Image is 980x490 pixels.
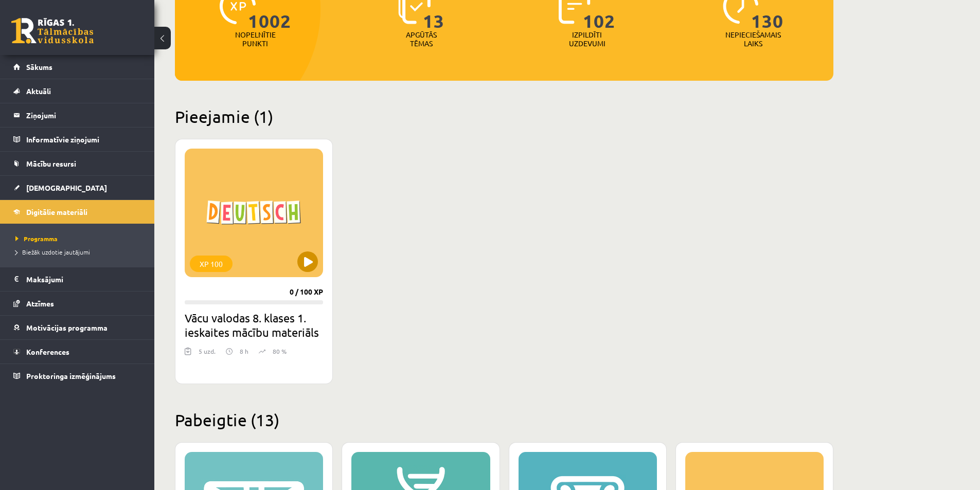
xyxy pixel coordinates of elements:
span: Digitālie materiāli [26,207,87,216]
h2: Vācu valodas 8. klases 1. ieskaites mācību materiāls [185,311,323,339]
span: Proktoringa izmēģinājums [26,371,116,380]
a: Sākums [13,55,141,79]
span: [DEMOGRAPHIC_DATA] [26,183,107,192]
div: 5 uzd. [199,347,216,362]
legend: Ziņojumi [26,103,141,127]
span: Konferences [26,347,69,356]
p: Apgūtās tēmas [401,30,441,48]
span: Aktuāli [26,86,51,96]
span: Mācību resursi [26,159,76,168]
span: Biežāk uzdotie jautājumi [15,248,90,256]
h2: Pabeigtie (13) [175,410,833,430]
span: Motivācijas programma [26,323,108,332]
a: Maksājumi [13,267,141,291]
a: Mācību resursi [13,152,141,175]
span: Sākums [26,62,52,71]
a: Konferences [13,340,141,364]
a: Atzīmes [13,292,141,315]
p: 8 h [240,347,248,356]
a: Biežāk uzdotie jautājumi [15,247,144,257]
span: Atzīmes [26,299,54,308]
a: Informatīvie ziņojumi [13,128,141,151]
span: Programma [15,234,58,243]
p: 80 % [273,347,287,356]
a: Motivācijas programma [13,316,141,339]
legend: Maksājumi [26,267,141,291]
a: Aktuāli [13,79,141,103]
p: Izpildīti uzdevumi [567,30,607,48]
p: Nopelnītie punkti [235,30,276,48]
a: Programma [15,234,144,243]
h2: Pieejamie (1) [175,106,833,126]
a: [DEMOGRAPHIC_DATA] [13,176,141,199]
div: XP 100 [190,256,233,272]
a: Proktoringa izmēģinājums [13,364,141,388]
a: Digitālie materiāli [13,200,141,224]
legend: Informatīvie ziņojumi [26,128,141,151]
a: Rīgas 1. Tālmācības vidusskola [11,18,94,44]
p: Nepieciešamais laiks [725,30,781,48]
a: Ziņojumi [13,103,141,127]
